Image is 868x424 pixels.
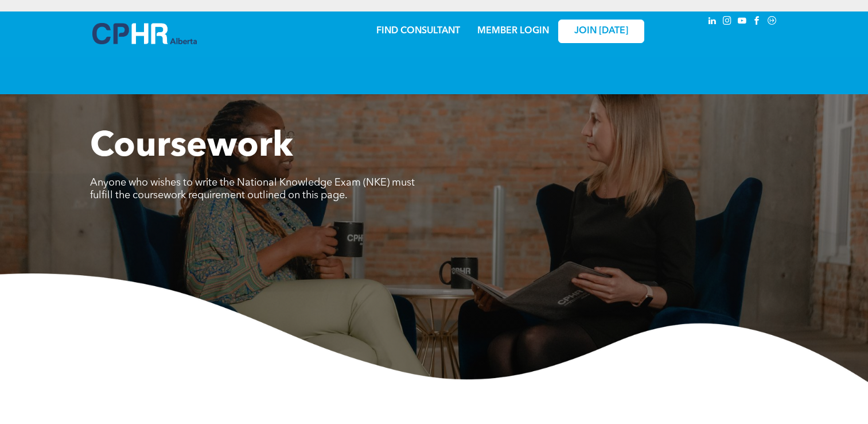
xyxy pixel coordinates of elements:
[376,26,460,36] a: FIND CONSULTANT
[90,130,293,164] span: Coursework
[574,26,628,37] span: JOIN [DATE]
[736,14,749,30] a: youtube
[706,14,719,30] a: linkedin
[90,178,415,201] span: Anyone who wishes to write the National Knowledge Exam (NKE) must fulfill the coursework requirem...
[766,14,779,30] a: Social network
[558,20,644,43] a: JOIN [DATE]
[721,14,734,30] a: instagram
[751,14,764,30] a: facebook
[92,23,197,44] img: A blue and white logo for cp alberta
[477,26,549,36] a: MEMBER LOGIN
